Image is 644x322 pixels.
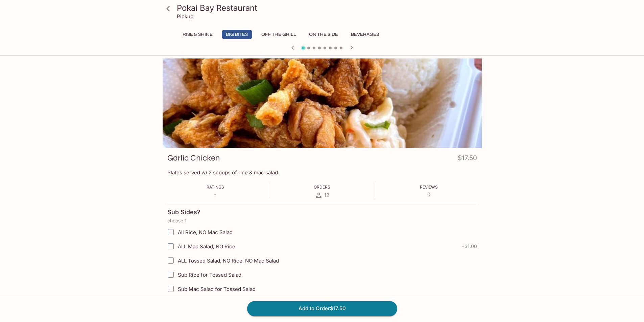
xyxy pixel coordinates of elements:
p: choose 1 [167,218,477,223]
h4: $17.50 [458,153,477,166]
span: Sub Rice for Tossed Salad [178,272,241,278]
p: - [207,191,224,198]
button: Rise & Shine [179,30,216,39]
p: 0 [420,191,438,198]
span: Ratings [207,184,224,190]
span: All Rice, NO Mac Salad [178,229,233,236]
button: On The Side [305,30,342,39]
button: Off The Grill [258,30,300,39]
button: Beverages [347,30,383,39]
h4: Sub Sides? [167,208,200,216]
span: + $1.00 [461,244,477,249]
p: Plates served w/ 2 scoops of rice & mac salad. [167,169,477,176]
span: Orders [314,184,330,190]
h3: Pokai Bay Restaurant [177,3,479,13]
h3: Garlic Chicken [167,153,220,163]
span: Reviews [420,184,438,190]
span: 12 [324,192,329,198]
p: Pickup [177,13,193,20]
span: ALL Mac Salad, NO Rice [178,243,235,250]
button: Big Bites [222,30,252,39]
span: ALL Tossed Salad, NO Rice, NO Mac Salad [178,257,279,264]
div: Garlic Chicken [163,58,482,148]
span: Sub Mac Salad for Tossed Salad [178,286,256,292]
button: Add to Order$17.50 [247,301,397,316]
